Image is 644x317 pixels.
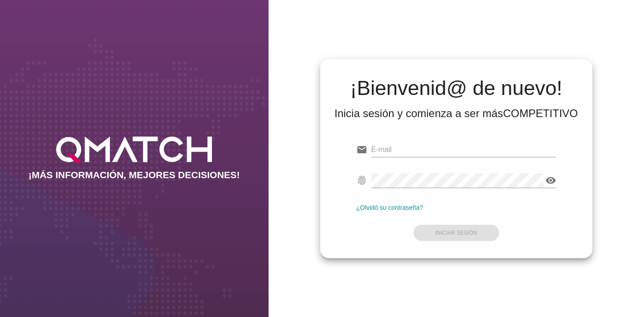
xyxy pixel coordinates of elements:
div: Inicia sesión y comienza a ser más [335,106,578,121]
h2: ¡Bienvenid@ de nuevo! [335,77,578,99]
i: visibility [545,175,556,186]
i: email [356,144,367,155]
i: fingerprint [356,175,367,186]
input: E-mail [371,142,557,157]
h2: ¡MÁS INFORMACIÓN, MEJORES DECISIONES! [29,170,240,180]
a: ¿Olvidó su contraseña? [356,204,423,211]
strong: COMPETITIVO [503,107,578,119]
